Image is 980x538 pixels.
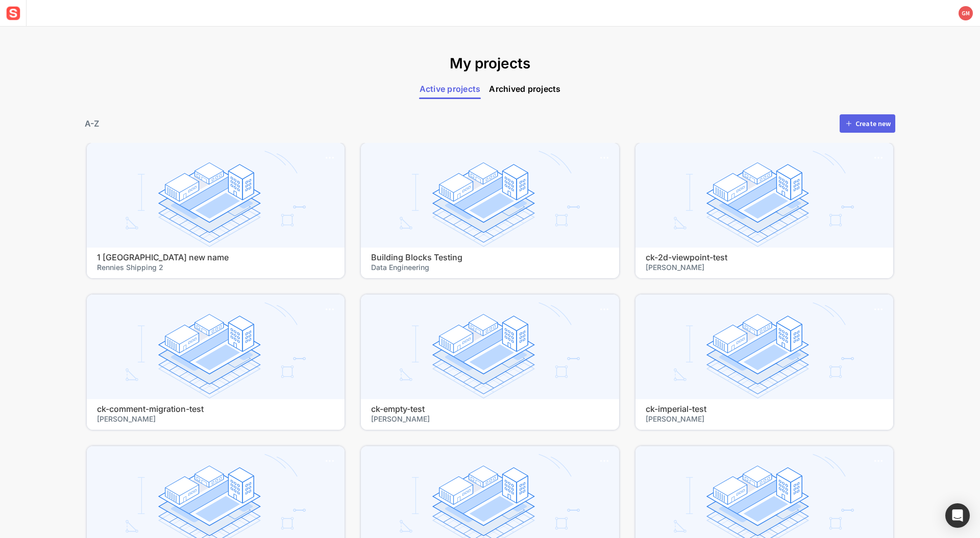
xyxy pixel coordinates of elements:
div: Open Intercom Messenger [945,503,970,528]
h4: ck-comment-migration-test [97,404,334,414]
div: A-Z [85,117,99,130]
h4: 1 [GEOGRAPHIC_DATA] new name [97,253,334,262]
span: [PERSON_NAME] [646,262,883,272]
span: [PERSON_NAME] [646,414,883,424]
h4: Building Blocks Testing [371,253,608,262]
h1: My projects [450,55,530,72]
span: Data Engineering [371,262,608,272]
span: Rennies Shipping 2 [97,262,334,272]
span: Active projects [419,83,481,95]
div: Create new [855,120,891,127]
text: GM [962,10,970,17]
img: sensat [4,4,22,22]
span: Archived projects [489,83,561,95]
span: [PERSON_NAME] [371,414,608,424]
h4: ck-empty-test [371,404,608,414]
h4: ck-imperial-test [646,404,883,414]
button: Create new [840,114,895,133]
span: [PERSON_NAME] [97,414,334,424]
h4: ck-2d-viewpoint-test [646,253,883,262]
